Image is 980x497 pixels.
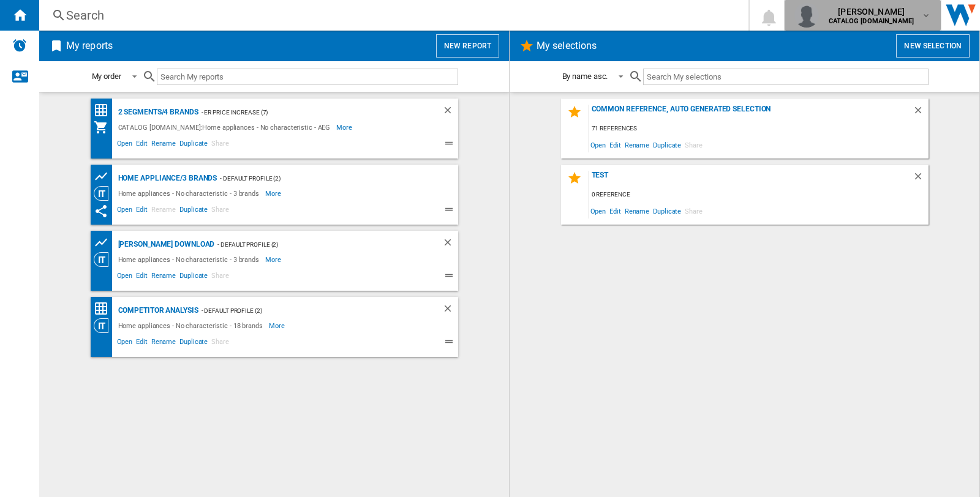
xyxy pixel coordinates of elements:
[209,204,231,219] span: Share
[265,252,283,267] span: More
[94,120,115,135] div: My Assortment
[115,252,265,267] div: Home appliances - No characteristic - 3 brands
[442,303,458,318] div: Delete
[178,270,209,285] span: Duplicate
[115,336,135,351] span: Open
[134,270,149,285] span: Edit
[94,318,115,333] div: Category View
[157,69,458,85] input: Search My reports
[913,105,929,121] div: Delete
[651,136,683,153] span: Duplicate
[92,72,121,81] div: My order
[436,34,499,58] button: New report
[683,136,704,153] span: Share
[589,121,929,136] div: 71 references
[209,138,231,152] span: Share
[214,237,417,252] div: - Default profile (2)
[562,72,608,81] div: By name asc.
[115,171,217,186] div: Home appliance/3 brands
[149,270,178,285] span: Rename
[336,120,354,135] span: More
[94,252,115,267] div: Category View
[198,105,418,120] div: - ER Price Increase (7)
[66,7,717,24] div: Search
[115,303,198,318] div: Competitor Analysis
[265,186,283,201] span: More
[589,105,913,121] div: Common reference, auto generated selection
[589,136,608,153] span: Open
[12,38,27,53] img: alerts-logo.svg
[94,204,108,219] ng-md-icon: This report has been shared with you
[896,34,970,58] button: New selection
[115,318,269,333] div: Home appliances - No characteristic - 18 brands
[623,136,651,153] span: Rename
[134,138,149,152] span: Edit
[115,204,135,219] span: Open
[534,34,599,58] h2: My selections
[198,303,418,318] div: - Default profile (2)
[913,171,929,187] div: Delete
[608,136,623,153] span: Edit
[589,203,608,219] span: Open
[149,204,178,219] span: Rename
[608,203,623,219] span: Edit
[209,336,231,351] span: Share
[94,301,115,316] div: Price Matrix
[64,34,115,58] h2: My reports
[623,203,651,219] span: Rename
[115,138,135,152] span: Open
[217,171,433,186] div: - Default profile (2)
[209,270,231,285] span: Share
[94,186,115,201] div: Category View
[178,138,209,152] span: Duplicate
[829,6,914,18] span: [PERSON_NAME]
[442,237,458,252] div: Delete
[683,203,704,219] span: Share
[589,187,929,203] div: 0 reference
[589,171,913,187] div: test
[115,186,265,201] div: Home appliances - No characteristic - 3 brands
[269,318,287,333] span: More
[94,103,115,118] div: Price Matrix
[178,336,209,351] span: Duplicate
[442,105,458,120] div: Delete
[794,3,819,28] img: profile.jpg
[134,336,149,351] span: Edit
[149,336,178,351] span: Rename
[149,138,178,152] span: Rename
[94,169,115,184] div: Product prices grid
[178,204,209,219] span: Duplicate
[115,237,215,252] div: [PERSON_NAME] Download
[115,120,337,135] div: CATALOG [DOMAIN_NAME]:Home appliances - No characteristic - AEG
[651,203,683,219] span: Duplicate
[643,69,928,85] input: Search My selections
[115,105,198,120] div: 2 segments/4 brands
[94,235,115,250] div: Product prices grid
[829,17,914,25] b: CATALOG [DOMAIN_NAME]
[115,270,135,285] span: Open
[134,204,149,219] span: Edit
